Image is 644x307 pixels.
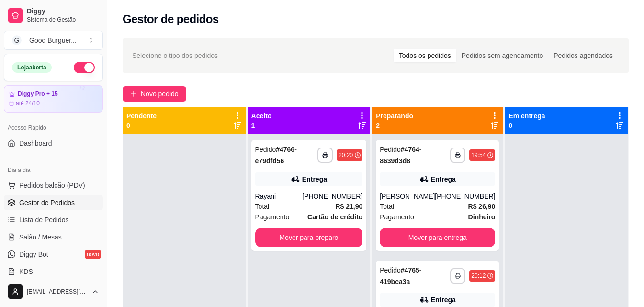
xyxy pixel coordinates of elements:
a: Lista de Pedidos [4,212,103,227]
div: Acesso Rápido [4,120,103,136]
p: 2 [376,121,413,130]
span: Pedido [380,146,401,153]
p: Preparando [376,111,413,121]
p: 1 [251,121,272,130]
div: Entrega [302,174,327,184]
p: Em entrega [508,111,545,121]
a: DiggySistema de Gestão [4,4,103,27]
span: plus [130,91,137,97]
div: Todos os pedidos [394,49,456,62]
div: Rayani [255,192,303,201]
span: Total [255,201,270,212]
span: Salão / Mesas [19,232,62,242]
strong: Cartão de crédito [307,213,362,221]
a: Dashboard [4,136,103,151]
div: Pedidos agendados [548,49,618,62]
button: Alterar Status [74,62,95,73]
div: Entrega [431,295,456,305]
p: 0 [508,121,545,130]
strong: # 4764-8639d3d8 [380,146,421,165]
span: Novo pedido [141,89,179,99]
a: Diggy Pro + 15até 24/10 [4,85,103,113]
a: Salão / Mesas [4,229,103,245]
div: [PHONE_NUMBER] [435,192,495,201]
span: Lista de Pedidos [19,215,69,225]
div: Loja aberta [12,62,52,73]
span: Pedidos balcão (PDV) [19,181,85,190]
p: Pendente [126,111,157,121]
div: Good Burguer ... [29,35,77,45]
span: Pedido [255,146,276,153]
span: G [12,35,22,45]
button: Pedidos balcão (PDV) [4,178,103,193]
button: Select a team [4,31,103,50]
div: [PERSON_NAME] [380,192,435,201]
span: Pedido [380,266,401,274]
div: 19:54 [471,151,486,159]
button: Mover para preparo [255,228,363,247]
div: Dia a dia [4,162,103,178]
div: 20:20 [339,151,353,159]
h2: Gestor de pedidos [123,11,219,27]
div: Entrega [431,174,456,184]
strong: Dinheiro [468,213,496,221]
button: Mover para entrega [380,228,495,247]
span: KDS [19,267,33,276]
strong: R$ 26,90 [468,203,496,210]
div: Pedidos sem agendamento [456,49,548,62]
p: Aceito [251,111,272,121]
p: 0 [126,121,157,130]
strong: # 4765-419bca3a [380,266,421,285]
span: Dashboard [19,138,52,148]
span: Diggy [27,7,99,16]
span: Diggy Bot [19,250,48,259]
article: Diggy Pro + 15 [18,91,58,98]
span: Pagamento [380,212,414,222]
span: Pagamento [255,212,290,222]
span: Sistema de Gestão [27,16,99,23]
strong: # 4766-e79dfd56 [255,146,297,165]
span: Selecione o tipo dos pedidos [132,50,218,61]
a: KDS [4,264,103,279]
button: Novo pedido [123,86,186,102]
button: [EMAIL_ADDRESS][DOMAIN_NAME] [4,280,103,303]
article: até 24/10 [16,100,40,107]
a: Diggy Botnovo [4,247,103,262]
div: 20:12 [471,272,486,280]
span: [EMAIL_ADDRESS][DOMAIN_NAME] [27,288,88,296]
strong: R$ 21,90 [335,203,362,210]
span: Gestor de Pedidos [19,198,75,207]
div: [PHONE_NUMBER] [302,192,362,201]
span: Total [380,201,394,212]
a: Gestor de Pedidos [4,195,103,210]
